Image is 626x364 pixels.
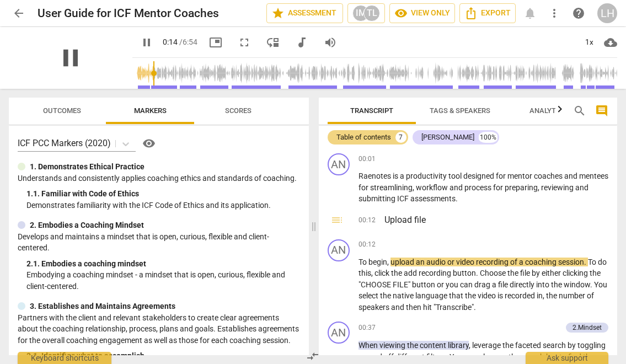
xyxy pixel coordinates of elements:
span: the [507,269,520,277]
span: . [590,280,594,289]
span: search [521,352,546,361]
span: When [359,341,379,350]
span: mentor [507,172,534,180]
span: the [502,341,515,350]
div: 1x [579,34,600,51]
span: viewing [379,341,407,350]
span: / 6:54 [179,38,197,46]
button: View only [389,3,455,23]
p: Embodying a coaching mindset - a mindset that is open, curious, flexible and client-centered. [26,269,300,292]
span: coaches [534,172,564,180]
span: by [568,341,577,350]
span: cloud_download [604,36,617,49]
span: by [532,269,542,277]
span: leverage [472,341,502,350]
span: a [519,258,525,266]
button: Show/Hide comments [593,102,611,120]
span: Markers [134,106,167,115]
span: recording [419,269,453,277]
div: LH [597,3,617,23]
span: and [391,303,406,312]
span: off [384,352,395,361]
span: streamlining [370,183,413,192]
span: use [495,352,509,361]
span: Raenotes [359,172,393,180]
span: visibility [394,7,408,20]
span: , [371,269,374,277]
div: Change speaker [328,322,350,344]
span: productivity [406,172,448,180]
span: 0:14 [163,38,178,46]
span: 00:12 [359,216,376,227]
span: "CHOOSE [359,280,393,289]
span: and [369,352,384,361]
button: Fullscreen [234,33,254,52]
div: 100% [479,132,497,143]
div: Change speaker [328,239,350,261]
div: 2. 1. Embodies a coaching mindset [26,258,300,270]
span: video [456,258,476,266]
div: 7 [395,132,406,143]
a: Help [569,3,588,23]
span: mentees [579,172,608,180]
button: View player as separate pane [263,33,283,52]
span: pause [56,44,85,72]
span: submitting [359,194,397,203]
span: , [469,341,472,350]
span: Choose [480,269,507,277]
span: , [387,258,390,266]
span: Scores [225,106,252,115]
button: Switch to audio player [292,33,312,52]
span: of [587,291,594,300]
span: can [464,352,479,361]
span: upload [390,258,416,266]
span: is [393,172,400,180]
div: 1. 1. Familiar with Code of Ethics [26,188,300,200]
div: Keyboard shortcuts [18,352,111,364]
span: this [359,269,371,277]
p: Understands and consistently applies coaching ethics and standards of coaching. [18,173,300,184]
p: 2. Embodies a Coaching Mindset [30,220,144,231]
span: session [558,258,584,266]
span: move_down [266,36,280,49]
span: button [412,280,437,289]
span: or [447,258,456,266]
button: Assessment [266,3,343,23]
span: , [543,291,546,300]
span: fullscreen [238,36,251,49]
span: language [415,291,449,300]
span: select [359,291,380,300]
button: Export [459,3,516,23]
span: designed [463,172,496,180]
span: recorded [505,291,537,300]
span: can [460,280,474,289]
div: TL [363,5,380,22]
span: recording [476,258,510,266]
span: You [450,352,464,361]
span: a [492,280,498,289]
span: a [400,172,406,180]
p: 3. Establishes and Maintains Agreements [30,301,175,312]
span: reviewing [541,183,575,192]
span: pause [140,36,153,49]
span: the [407,341,420,350]
span: search [543,341,568,350]
span: for [493,183,505,192]
span: and [575,183,588,192]
button: Play [137,33,157,52]
span: button [453,269,476,277]
span: Export [464,7,511,20]
span: 00:01 [359,154,376,164]
span: the [380,291,393,300]
span: audiotrack [295,36,308,49]
span: do [598,258,607,266]
span: , [538,183,541,192]
span: the [590,269,601,277]
span: toggling [577,341,606,350]
span: add [404,269,419,277]
h3: Upload file [384,213,609,227]
span: directly [510,280,536,289]
span: ICF [397,194,410,203]
span: file [498,280,510,289]
span: number [559,291,587,300]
